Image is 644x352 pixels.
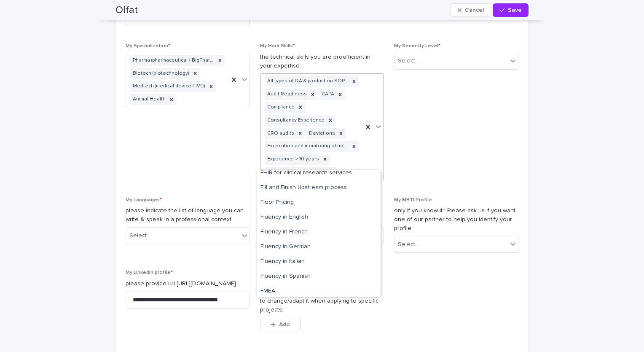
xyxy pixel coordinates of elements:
div: Compliance [265,102,296,113]
span: Cancel [465,7,484,13]
span: My Linkedin profile [126,270,173,275]
div: Fluency in French [257,225,381,240]
div: Experience > 10 years [265,154,320,165]
p: please provide url [URL][DOMAIN_NAME] [126,279,250,288]
div: Fluency in Spanish [257,269,381,284]
div: Audit Readiness [265,89,308,100]
button: Cancel [451,3,491,17]
div: Fluency in English [257,210,381,225]
div: Therapy area: Cardiology [265,167,328,178]
div: CAPA [319,89,335,100]
div: Biotech (biotechnology) [130,68,191,79]
span: My Seniority Level [394,43,440,49]
div: Deviations [306,128,336,139]
p: please indicate the list of language you can write & speak in a professional context [126,206,250,224]
div: Select... [129,231,150,240]
div: Select... [398,240,419,249]
p: the technical skills you are proefficient in your expertise [260,53,384,70]
div: Fluency in German [257,240,381,255]
button: Save [493,3,529,17]
div: All types of QA & production SOP's [265,76,350,87]
div: Excecution and monitoring of non-clinical safety studies [265,141,350,152]
div: Pharma (pharmaceutical / BigPharma) [130,55,215,66]
div: Consultancy Experience [265,115,326,126]
span: My MBTI Profile [394,198,432,203]
span: My Specialization [126,43,170,49]
div: Medtech (medical device / IVD) [130,81,207,92]
span: My Hard Skills [260,43,295,49]
div: CRO audits [265,128,295,139]
span: Save [508,7,522,13]
div: Select... [398,57,419,65]
div: Floor Pricing [257,195,381,210]
div: Fluency in Italian [257,255,381,269]
div: Animal Health [130,94,167,105]
span: My Languages [126,198,162,203]
button: Add [260,318,301,331]
div: FHIR for clinical research services [257,166,381,181]
div: FMEA [257,284,381,299]
div: Fill and Finish Upstream process [257,181,381,195]
h2: Olfat [115,4,138,16]
p: only if you know it ! Please ask us if you want one of our partner to help you identify your prof... [394,206,518,233]
span: Add [279,322,290,328]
